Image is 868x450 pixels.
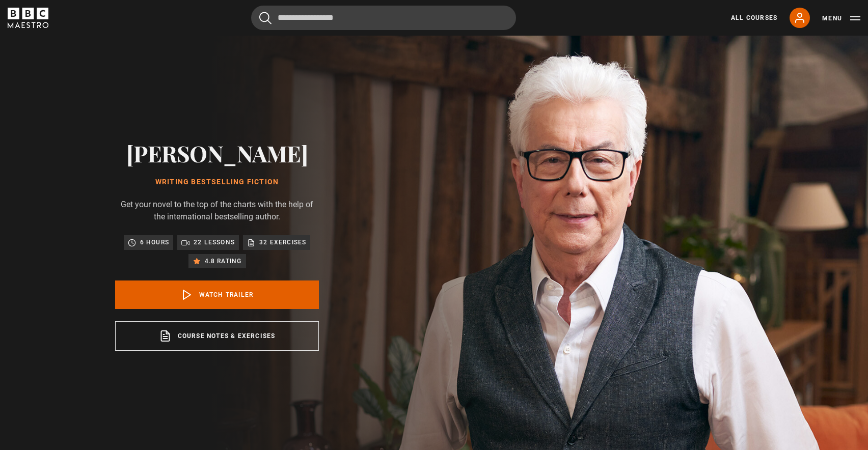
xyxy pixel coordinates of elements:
[115,178,319,186] h1: Writing Bestselling Fiction
[115,199,319,223] p: Get your novel to the top of the charts with the help of the international bestselling author.
[194,237,235,247] p: 22 lessons
[205,256,242,266] p: 4.8 rating
[115,140,319,166] h2: [PERSON_NAME]
[115,321,319,351] a: Course notes & exercises
[259,12,272,24] button: Submit the search query
[822,13,860,23] button: Toggle navigation
[259,237,306,247] p: 32 exercises
[140,237,169,247] p: 6 hours
[251,6,516,30] input: Search
[115,280,319,309] a: Watch Trailer
[731,13,777,22] a: All Courses
[8,8,48,28] svg: BBC Maestro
